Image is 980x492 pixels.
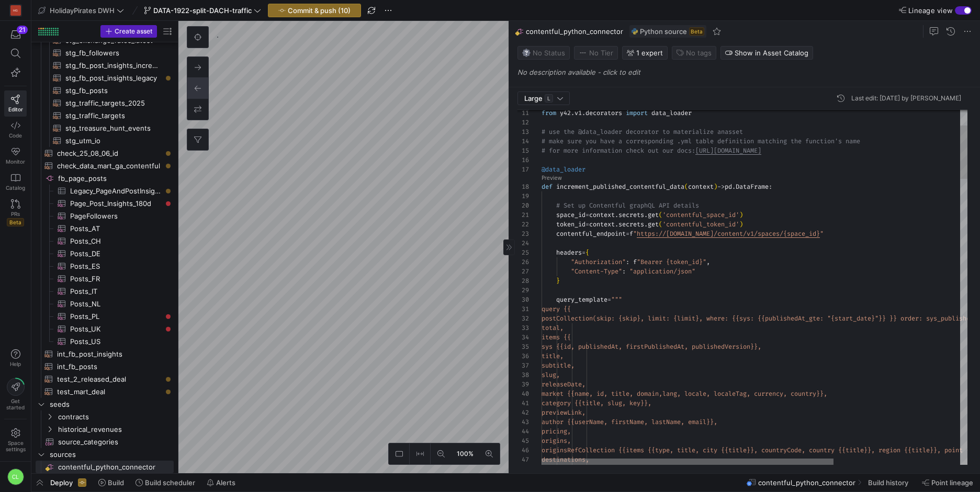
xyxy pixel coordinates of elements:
[36,47,174,59] div: Press SPACE to select this row.
[36,59,174,72] div: Press SPACE to select this row.
[58,461,172,473] span: contentful_python_connector​​​​​​​​
[582,248,585,257] span: =
[714,182,717,191] span: )
[7,468,24,485] div: CL
[216,478,235,487] span: Alerts
[931,478,973,487] span: Point lineage
[50,478,73,487] span: Deploy
[640,27,687,36] span: Python source
[585,211,589,219] span: =
[4,345,27,372] button: Help
[517,191,529,201] div: 19
[36,109,174,122] a: stg_traffic_targets​​​​​​​​​​
[65,72,162,84] span: stg_fb_post_insights_legacy​​​​​​​​​​
[720,46,813,60] button: Show in Asset Catalog
[517,127,529,136] div: 13
[65,122,162,134] span: stg_treasure_hunt_events​​​​​​​​​​
[739,211,743,219] span: )
[70,235,162,247] span: Posts_CH​​​​​​​​​
[556,230,626,238] span: contentful_endpoint
[622,46,668,60] button: 1 expert
[585,109,622,117] span: decorators
[662,220,739,228] span: 'contentful_token_id'
[542,380,585,388] span: releaseDate,
[8,106,23,112] span: Editor
[36,134,174,147] a: stg_utm_io​​​​​​​​​​
[65,97,162,109] span: stg_traffic_targets_2025​​​​​​​​​​
[585,220,589,228] span: =
[11,211,20,217] span: PRs
[9,361,22,367] span: Help
[70,260,162,272] span: Posts_ES​​​​​​​​​
[589,211,615,219] span: context
[36,59,174,72] a: stg_fb_post_insights_increment​​​​​​​​​​
[57,361,162,373] span: int_fb_posts​​​​​​​​​​
[36,197,174,210] a: Page_Post_Insights_180d​​​​​​​​​
[36,235,174,247] div: Press SPACE to select this row.
[517,380,529,389] div: 39
[542,437,571,445] span: origins,
[574,46,618,60] button: No tierNo Tier
[684,182,688,191] span: (
[36,272,174,285] a: Posts_FR​​​​​​​​​
[36,310,174,323] div: Press SPACE to select this row.
[556,277,560,285] span: }
[65,135,162,147] span: stg_utm_io​​​​​​​​​​
[36,147,174,159] a: check_25_08_06_id​​​​​​​​​​
[611,295,622,304] span: """
[542,399,651,407] span: category {{title, slug, key}},
[517,229,529,238] div: 23
[50,398,172,410] span: seeds
[517,351,529,361] div: 36
[36,360,174,373] div: Press SPACE to select this row.
[607,295,611,304] span: =
[153,6,252,15] span: DATA-1922-split-DACH-traffic
[556,201,699,210] span: # Set up Contentful graphQL API details
[517,455,529,464] div: 47
[70,223,162,235] span: Posts_AT​​​​​​​​​
[36,210,174,222] a: PageFollowers​​​​​​​​​
[517,427,529,436] div: 44
[36,335,174,348] a: Posts_US​​​​​​​​​
[689,27,704,36] span: Beta
[626,109,648,117] span: import
[686,49,712,57] span: No tags
[769,182,772,191] span: :
[820,230,824,238] span: "
[644,211,648,219] span: .
[36,222,174,235] div: Press SPACE to select this row.
[9,132,22,139] span: Code
[36,185,174,197] a: Legacy_PageAndPostInsights​​​​​​​​​
[65,110,162,122] span: stg_traffic_targets​​​​​​​​​​
[517,210,529,220] div: 21
[644,220,648,228] span: .
[662,211,739,219] span: 'contentful_space_id'
[582,109,585,117] span: .
[36,461,174,473] div: Press SPACE to select this row.
[917,474,978,491] button: Point lineage
[4,169,27,195] a: Catalog
[202,474,240,491] button: Alerts
[65,60,162,72] span: stg_fb_post_insights_increment​​​​​​​​​​
[571,267,622,276] span: "Content-Type"
[57,373,162,385] span: test_2_released_deal​​​​​​​​​​
[70,336,162,348] span: Posts_US​​​​​​​​​
[717,182,725,191] span: ->
[36,172,174,185] div: Press SPACE to select this row.
[622,267,626,276] span: :
[618,211,644,219] span: secrets
[662,390,827,398] span: lang, locale, localeTag, currency, country}},
[571,109,575,117] span: .
[57,160,162,172] span: check_data_mart_ga_contentful​​​​​​​​​​
[542,305,571,313] span: query {{
[36,197,174,210] div: Press SPACE to select this row.
[70,311,162,323] span: Posts_PL​​​​​​​​​
[633,230,637,238] span: "
[145,478,195,487] span: Build scheduler
[57,147,162,159] span: check_25_08_06_id​​​​​​​​​​
[7,218,24,226] span: Beta
[517,445,529,455] div: 46
[36,97,174,109] div: Press SPACE to select this row.
[517,398,529,408] div: 41
[36,348,174,360] div: Press SPACE to select this row.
